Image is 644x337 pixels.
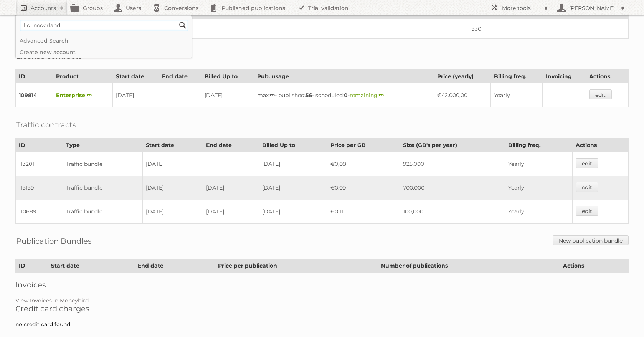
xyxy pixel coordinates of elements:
td: 700,000 [400,176,505,200]
td: [DATE] [203,176,259,200]
td: Yearly [491,83,543,107]
strong: 56 [305,92,312,99]
td: 925,000 [400,152,505,176]
strong: 0 [344,92,348,99]
td: Traffic bundle [63,152,142,176]
td: 330 [328,19,628,39]
td: Yearly [505,200,573,224]
th: Billed Up to [201,70,254,83]
td: [DATE] [142,176,203,200]
th: Price per publication [215,259,378,273]
td: max: - published: - scheduled: - [254,83,434,107]
a: New publication bundle [553,235,629,245]
td: €0,09 [327,176,400,200]
td: [DATE] [201,83,254,107]
a: Advanced Search [16,35,192,46]
td: 113139 [16,176,63,200]
th: Billing freq. [491,70,543,83]
th: Actions [560,259,629,273]
th: Type [63,139,142,152]
th: Price (yearly) [434,70,491,83]
th: Pub. usage [254,70,434,83]
strong: ∞ [379,92,384,99]
th: Start date [112,70,159,83]
td: [DATE] [259,176,327,200]
td: Traffic bundle [63,176,142,200]
strong: ∞ [270,92,275,99]
td: [DATE] [259,200,327,224]
th: Size (GB's per year) [400,139,505,152]
a: edit [576,206,598,216]
a: View Invoices in Moneybird [15,297,89,304]
th: Product [53,70,112,83]
td: €0,11 [327,200,400,224]
th: End date [159,70,201,83]
h2: Publication Bundles [16,235,92,247]
a: edit [576,158,598,168]
th: Start date [48,259,135,273]
th: Price per GB [327,139,400,152]
a: Create new account [16,46,192,58]
h2: Credit card charges [15,304,629,313]
h2: Accounts [31,4,56,12]
th: Start date [142,139,203,152]
td: Enterprise ∞ [53,83,112,107]
th: End date [203,139,259,152]
h2: More tools [502,4,540,12]
td: 100,000 [400,200,505,224]
td: Yearly [505,176,573,200]
td: €0,08 [327,152,400,176]
td: €42.000,00 [434,83,491,107]
th: ID [16,139,63,152]
a: edit [576,182,598,192]
th: End date [135,259,215,273]
td: 109814 [16,83,53,107]
td: [DATE] [142,200,203,224]
th: Actions [586,70,628,83]
th: ID [16,259,48,273]
h2: Traffic contracts [16,119,76,131]
h2: Invoices [15,280,629,289]
td: 113201 [16,152,63,176]
input: Search [177,20,188,31]
th: Number of publications [378,259,560,273]
td: [DATE] [112,83,159,107]
td: [DATE] [203,200,259,224]
th: Billed Up to [259,139,327,152]
th: Billing freq. [505,139,573,152]
h2: [PERSON_NAME] [567,4,617,12]
td: [DATE] [142,152,203,176]
a: edit [589,89,612,99]
th: Invoicing [543,70,586,83]
td: 110689 [16,200,63,224]
td: Yearly [505,152,573,176]
span: remaining: [350,92,384,99]
th: ID [16,70,53,83]
td: Traffic bundle [63,200,142,224]
td: [DATE] [259,152,327,176]
th: Actions [573,139,629,152]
